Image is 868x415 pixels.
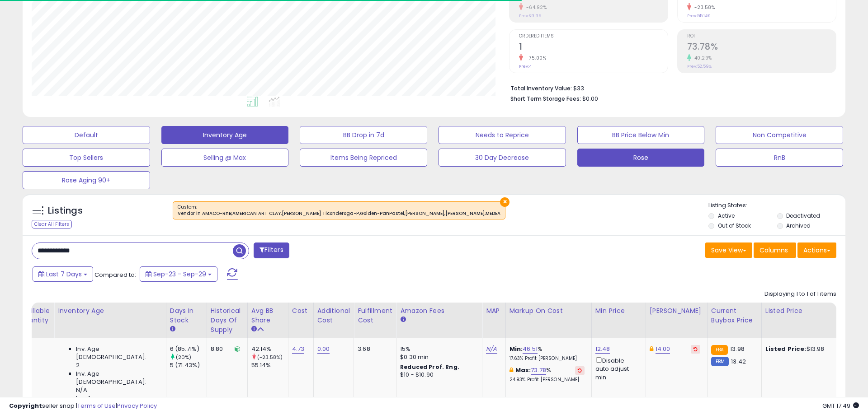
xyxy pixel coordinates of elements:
a: 14.00 [656,345,670,354]
button: Last 7 Days [33,266,93,282]
h2: 1 [519,42,668,54]
button: RnB [716,149,843,167]
button: Save View [705,242,752,258]
span: 13.42 [731,357,746,366]
div: Displaying 1 to 1 of 1 items [764,290,836,298]
strong: Copyright [9,401,42,410]
div: Inventory Age [58,306,162,316]
span: Inv. Age [DEMOGRAPHIC_DATA]: [76,345,159,361]
button: BB Price Below Min [577,126,705,144]
div: 42.14% [251,345,288,353]
div: 2 [19,345,47,353]
small: Amazon Fees. [400,316,406,324]
button: Inventory Age [161,126,289,144]
div: Current Buybox Price [711,306,758,325]
button: Non Competitive [716,126,843,144]
div: Vendor in AMACO-RnB,AMERICAN ART CLAY,[PERSON_NAME] Ticonderoga-P,Golden-PanPastel,[PERSON_NAME],... [178,210,500,217]
span: Inv. Age [DEMOGRAPHIC_DATA]: [76,394,159,410]
div: Disable auto adjust min [595,355,639,382]
label: Active [718,212,735,219]
small: -75.00% [523,55,547,61]
label: Out of Stock [718,222,751,229]
button: 30 Day Decrease [439,149,566,167]
span: Last 7 Days [46,270,82,279]
p: 24.93% Profit [PERSON_NAME] [509,377,585,383]
span: Ordered Items [519,34,668,39]
button: Columns [754,242,796,258]
div: Amazon Fees [400,306,478,316]
div: $13.98 [765,345,840,353]
b: Short Term Storage Fees: [510,95,581,103]
div: [PERSON_NAME] [650,306,703,316]
h2: 73.78% [687,42,836,54]
div: Min Price [595,306,642,316]
small: -23.58% [691,4,715,11]
button: Sep-23 - Sep-29 [140,266,217,282]
a: 4.73 [292,345,305,354]
b: Total Inventory Value: [510,84,572,92]
b: Listed Price: [765,345,807,353]
small: Avg BB Share. [251,325,257,333]
th: The percentage added to the cost of goods (COGS) that forms the calculator for Min & Max prices. [505,303,591,338]
button: Filters [254,242,289,258]
small: Prev: 55.14% [687,13,710,19]
span: Columns [759,246,788,255]
button: BB Drop in 7d [300,126,427,144]
span: ROI [687,34,836,39]
span: Sep-23 - Sep-29 [153,270,206,279]
small: Days In Stock. [170,325,175,333]
div: Historical Days Of Supply [211,306,244,335]
a: Privacy Policy [117,401,157,410]
button: Rose Aging 90+ [23,171,150,189]
small: (-23.58%) [257,354,283,361]
div: Avg BB Share [251,306,284,325]
div: $0.30 min [400,353,475,361]
div: 15% [400,345,475,353]
small: Prev: 52.59% [687,64,712,69]
small: FBA [711,345,728,355]
small: FBM [711,357,729,366]
a: 0.00 [317,345,330,354]
h5: Listings [48,205,83,217]
button: Top Sellers [23,149,150,167]
div: Listed Price [765,306,844,316]
label: Deactivated [786,212,820,219]
span: 13.98 [730,345,745,353]
p: Listing States: [708,201,845,210]
div: Markup on Cost [509,306,588,316]
li: $33 [510,82,830,93]
div: Fulfillment Cost [358,306,392,325]
button: × [500,197,509,207]
button: Items Being Repriced [300,149,427,167]
p: 17.63% Profit [PERSON_NAME] [509,355,585,362]
b: Max: [515,366,531,374]
small: 40.29% [691,55,712,61]
label: Archived [786,222,811,229]
div: seller snap | | [9,402,157,410]
small: (20%) [176,354,192,361]
span: Compared to: [94,270,136,279]
div: Additional Cost [317,306,350,325]
a: 46.51 [523,345,538,354]
div: $10 - $10.90 [400,371,475,379]
span: Custom: [178,204,500,217]
span: Inv. Age [DEMOGRAPHIC_DATA]: [76,370,159,386]
small: Prev: 4 [519,64,532,69]
div: MAP [486,306,501,316]
div: 8.80 [211,345,241,353]
b: Min: [509,345,523,353]
button: Actions [797,242,836,258]
button: Rose [577,149,705,167]
span: N/A [76,386,87,394]
span: $0.00 [582,94,598,103]
div: % [509,366,585,383]
div: 3.68 [358,345,389,353]
div: 6 (85.71%) [170,345,207,353]
a: 73.78 [531,366,546,375]
small: -64.92% [523,4,547,11]
button: Selling @ Max [161,149,289,167]
small: Prev: $9.95 [519,13,541,19]
div: Clear All Filters [32,220,72,228]
div: % [509,345,585,362]
b: Reduced Prof. Rng. [400,363,459,371]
